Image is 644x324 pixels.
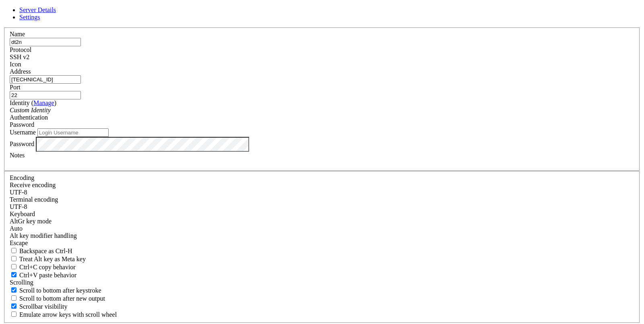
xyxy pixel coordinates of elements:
input: Server Name [10,38,81,46]
span: Scroll to bottom after keystroke [19,287,101,294]
div: Auto [10,225,634,232]
span: Ctrl+V paste behavior [19,272,76,279]
span: Emulate arrow keys with scroll wheel [19,311,117,318]
a: Settings [19,14,40,21]
a: Manage [33,99,54,106]
label: Controls how the Alt key is handled. Escape: Send an ESC prefix. 8-Bit: Add 128 to the typed char... [10,232,77,239]
span: ( ) [31,99,56,106]
span: UTF-8 [10,189,27,196]
label: Scrolling [10,279,33,286]
label: Username [10,129,36,136]
input: Ctrl+V paste behavior [11,272,17,277]
input: Scrollbar visibility [11,303,17,309]
label: Password [10,140,34,147]
label: Port [10,84,21,91]
label: Whether to scroll to the bottom on any keystroke. [10,287,101,294]
label: Encoding [10,174,34,181]
span: Treat Alt key as Meta key [19,256,86,262]
span: Escape [10,239,28,246]
input: Treat Alt key as Meta key [11,256,17,261]
div: UTF-8 [10,189,634,196]
div: Escape [10,239,634,247]
span: Scrollbar visibility [19,303,68,310]
div: UTF-8 [10,203,634,210]
input: Ctrl+C copy behavior [11,264,17,269]
a: Server Details [19,6,56,13]
input: Scroll to bottom after new output [11,295,17,301]
span: Scroll to bottom after new output [19,295,105,302]
label: If true, the backspace should send BS ('\x08', aka ^H). Otherwise the backspace key should send '... [10,248,72,254]
label: Notes [10,152,25,159]
span: Ctrl+C copy behavior [19,264,76,270]
span: SSH v2 [10,54,29,60]
span: Backspace as Ctrl-H [19,248,72,254]
label: Ctrl+V pastes if true, sends ^V to host if false. Ctrl+Shift+V sends ^V to host if true, pastes i... [10,272,76,279]
div: Password [10,121,634,128]
label: The vertical scrollbar mode. [10,303,68,310]
label: Protocol [10,46,31,53]
label: Authentication [10,114,48,121]
label: Whether the Alt key acts as a Meta key or as a distinct Alt key. [10,256,86,262]
label: Keyboard [10,210,35,217]
label: Address [10,68,31,75]
div: SSH v2 [10,54,634,61]
input: Host Name or IP [10,75,81,84]
input: Port Number [10,91,81,99]
label: Set the expected encoding for data received from the host. If the encodings do not match, visual ... [10,218,52,225]
label: Ctrl-C copies if true, send ^C to host if false. Ctrl-Shift-C sends ^C to host if true, copies if... [10,264,76,270]
label: When using the alternative screen buffer, and DECCKM (Application Cursor Keys) is active, mouse w... [10,311,117,318]
label: Icon [10,61,21,68]
input: Scroll to bottom after keystroke [11,287,17,293]
label: Set the expected encoding for data received from the host. If the encodings do not match, visual ... [10,182,56,188]
input: Login Username [37,128,109,137]
div: Custom Identity [10,107,634,114]
span: Auto [10,225,23,232]
span: UTF-8 [10,203,27,210]
i: Custom Identity [10,107,51,114]
input: Backspace as Ctrl-H [11,248,17,253]
label: The default terminal encoding. ISO-2022 enables character map translations (like graphics maps). ... [10,196,58,203]
input: Emulate arrow keys with scroll wheel [11,312,17,317]
label: Name [10,31,25,37]
span: Password [10,121,34,128]
label: Identity [10,99,56,106]
label: Scroll to bottom after new output. [10,295,105,302]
